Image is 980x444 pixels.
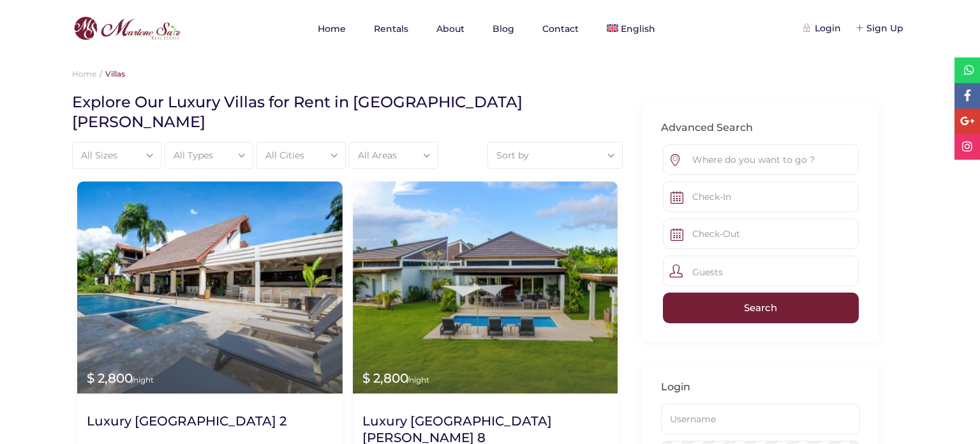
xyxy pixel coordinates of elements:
[96,69,125,79] li: Villas
[621,23,655,34] span: English
[663,181,859,212] input: Check-In
[264,142,339,168] div: All Cities
[805,21,841,35] div: Login
[72,92,613,132] h1: Explore Our Luxury Villas for Rent in [GEOGRAPHIC_DATA][PERSON_NAME]
[362,371,429,386] span: $ 2,800
[70,13,184,44] img: logo
[663,256,859,286] div: Guests
[661,121,860,135] h2: Advanced Search
[77,181,343,394] img: Luxury Villa Colinas 2
[494,142,616,168] div: Sort by
[663,293,859,323] input: Search
[663,144,859,175] input: Where do you want to go ?
[72,69,96,79] a: Home
[87,413,286,429] h2: Luxury [GEOGRAPHIC_DATA] 2
[87,371,154,386] span: $ 2,800
[661,404,860,434] input: Username
[79,142,154,168] div: All Sizes
[356,142,431,168] div: All Areas
[131,375,154,385] span: /night
[353,181,618,394] img: Luxury Villa Cañas 8
[407,375,429,385] span: /night
[172,142,247,168] div: All Types
[857,21,903,35] div: Sign Up
[87,413,286,439] a: Luxury [GEOGRAPHIC_DATA] 2
[661,381,860,394] h3: Login
[663,218,859,249] input: Check-Out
